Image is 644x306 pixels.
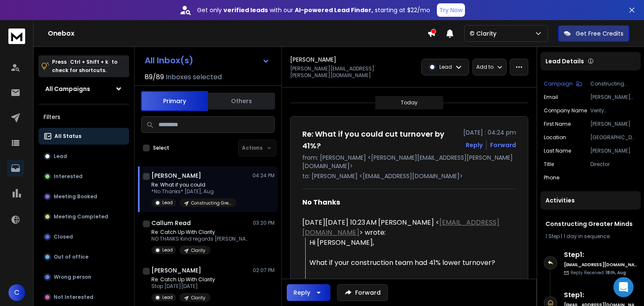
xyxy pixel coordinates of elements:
[290,55,336,64] h1: [PERSON_NAME]
[437,3,465,17] button: Try Now
[151,171,201,180] h1: [PERSON_NAME]
[302,128,458,152] h1: Re: What if you could cut turnover by 41%?
[590,94,637,101] p: [PERSON_NAME][EMAIL_ADDRESS][PERSON_NAME][DOMAIN_NAME]
[287,284,330,301] button: Reply
[290,65,407,79] p: [PERSON_NAME][EMAIL_ADDRESS][PERSON_NAME][DOMAIN_NAME]
[151,236,252,242] p: NO THANKS Kind regards [PERSON_NAME]
[253,267,275,274] p: 02:07 PM
[8,29,25,44] img: logo
[151,182,236,188] p: Re: What if you could
[208,92,275,110] button: Others
[302,153,516,170] p: from: [PERSON_NAME] <[PERSON_NAME][EMAIL_ADDRESS][PERSON_NAME][DOMAIN_NAME]>
[39,269,129,285] button: Wrong person
[302,172,516,180] p: to: [PERSON_NAME] <[EMAIL_ADDRESS][DOMAIN_NAME]>
[39,249,129,265] button: Out of office
[39,111,129,123] h3: Filters
[54,193,97,200] p: Meeting Booked
[544,148,571,154] p: Last Name
[8,284,25,301] button: C
[302,218,509,238] div: [DATE][DATE] 10:23 AM [PERSON_NAME] < > wrote:
[558,25,629,42] button: Get Free Credits
[191,247,205,254] p: Clarity
[39,128,129,145] button: All Status
[55,133,81,140] p: All Status
[45,85,90,93] h1: All Campaigns
[191,295,205,301] p: Clarity
[563,233,610,240] span: 1 day in sequence
[309,258,509,268] div: What if your construction team had 41% lower turnover?
[151,188,236,195] p: *No Thanks* [DATE], Aug
[571,270,626,276] p: Reply Received
[54,153,67,160] p: Lead
[466,141,483,149] button: Reply
[151,266,201,275] h1: [PERSON_NAME]
[54,254,88,260] p: Out of office
[293,288,310,297] div: Reply
[39,228,129,245] button: Closed
[590,80,637,87] p: Constructing Greater Minds
[309,238,509,248] div: Hi [PERSON_NAME],
[545,233,560,240] span: 1 Step
[145,56,193,65] h1: All Inbox(s)
[54,173,83,180] p: Interested
[153,145,169,151] label: Select
[590,148,637,154] p: [PERSON_NAME]
[151,219,191,227] h1: Callum Read
[166,72,222,82] h3: Inboxes selected
[576,29,623,38] p: Get Free Credits
[39,168,129,185] button: Interested
[141,91,208,111] button: Primary
[295,6,373,14] strong: AI-powered Lead Finder,
[39,148,129,165] button: Lead
[302,197,340,207] strong: No Thanks
[151,283,215,290] p: Stop [DATE][DATE]
[564,290,637,300] h6: Step 1 :
[564,262,637,268] h6: [EMAIL_ADDRESS][DOMAIN_NAME]
[439,6,462,14] p: Try Now
[252,172,275,179] p: 04:24 PM
[590,161,637,168] p: Director
[540,191,641,210] div: Activities
[145,72,164,82] span: 89 / 89
[223,6,268,14] strong: verified leads
[605,270,626,276] span: 18th, Aug
[544,134,566,141] p: location
[337,284,388,301] button: Forward
[544,80,573,87] p: Campaign
[544,174,559,181] p: Phone
[470,29,500,38] p: © Clarity
[545,57,584,65] p: Lead Details
[197,6,430,14] p: Get only with our starting at $22/mo
[544,94,558,101] p: Email
[545,233,636,240] div: |
[401,99,418,106] p: Today
[151,229,252,236] p: Re: Catch Up With Clarity
[545,220,636,228] h1: Constructing Greater Minds
[302,218,499,237] a: [EMAIL_ADDRESS][DOMAIN_NAME]
[544,80,582,87] button: Campaign
[590,107,637,114] p: Verity Construction
[490,141,516,149] div: Forward
[162,247,173,253] p: Lead
[54,274,91,280] p: Wrong person
[69,57,109,67] span: Ctrl + Shift + k
[48,29,427,39] h1: Onebox
[564,250,637,260] h6: Step 1 :
[463,128,516,137] p: [DATE] : 04:24 pm
[590,134,637,141] p: [GEOGRAPHIC_DATA], [GEOGRAPHIC_DATA], [GEOGRAPHIC_DATA]
[138,52,276,69] button: All Inbox(s)
[253,220,275,226] p: 03:20 PM
[39,188,129,205] button: Meeting Booked
[54,213,108,220] p: Meeting Completed
[162,294,173,301] p: Lead
[39,289,129,306] button: Not Interested
[544,121,571,127] p: First Name
[151,276,215,283] p: Re: Catch Up With Clarity
[476,64,493,70] p: Add to
[54,294,93,301] p: Not Interested
[191,200,231,206] p: Constructing Greater Minds
[439,64,452,70] p: Lead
